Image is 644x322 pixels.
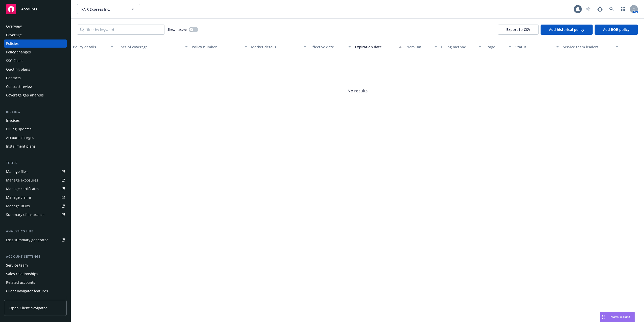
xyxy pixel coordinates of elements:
[249,41,308,53] button: Market details
[71,41,115,53] button: Policy details
[6,31,22,39] div: Coverage
[4,287,67,295] a: Client navigator features
[618,4,628,14] a: Switch app
[192,44,242,50] div: Policy number
[4,65,67,73] a: Quoting plans
[4,193,67,202] a: Manage claims
[4,116,67,125] a: Invoices
[549,27,584,32] span: Add historical policy
[515,44,553,50] div: Status
[251,44,301,50] div: Market details
[115,41,190,53] button: Lines of coverage
[4,22,67,30] a: Overview
[4,296,67,304] a: Client access
[6,74,21,82] div: Contacts
[4,57,67,65] a: SSC Cases
[513,41,561,53] button: Status
[6,185,39,193] div: Manage certificates
[4,134,67,142] a: Account charges
[603,27,630,32] span: Add BOR policy
[4,125,67,133] a: Billing updates
[6,91,44,99] div: Coverage gap analysis
[439,41,484,53] button: Billing method
[6,176,38,184] div: Manage exposures
[168,27,187,32] span: Show inactive
[4,142,67,150] a: Installment plans
[6,65,30,73] div: Quoting plans
[498,25,539,35] button: Export to CSV
[600,312,607,322] div: Drag to move
[4,270,67,278] a: Sales relationships
[6,261,28,269] div: Service team
[4,48,67,56] a: Policy changes
[355,44,396,50] div: Expiration date
[6,278,35,287] div: Related accounts
[611,315,631,319] span: Nova Assist
[4,278,67,287] a: Related accounts
[486,44,506,50] div: Stage
[4,254,67,259] div: Account settings
[406,44,432,50] div: Premium
[4,176,67,184] a: Manage exposures
[6,134,34,142] div: Account charges
[4,261,67,269] a: Service team
[4,2,67,16] a: Accounts
[6,57,23,65] div: SSC Cases
[6,83,33,91] div: Contract review
[9,305,47,311] span: Open Client Navigator
[561,41,620,53] button: Service team leaders
[4,31,67,39] a: Coverage
[190,41,249,53] button: Policy number
[4,160,67,166] div: Tools
[6,270,38,278] div: Sales relationships
[6,202,30,210] div: Manage BORs
[595,25,638,35] button: Add BOR policy
[403,41,439,53] button: Premium
[77,25,164,35] input: Filter by keyword...
[311,44,345,50] div: Effective date
[595,4,605,14] a: Report a Bug
[6,211,44,219] div: Summary of insurance
[583,4,593,14] a: Start snowing
[6,287,48,295] div: Client navigator features
[4,109,67,114] div: Billing
[4,39,67,48] a: Policies
[77,4,140,14] button: KNR Express Inc.
[484,41,513,53] button: Stage
[71,53,644,129] span: No results
[21,7,37,11] span: Accounts
[506,27,530,32] span: Export to CSV
[6,39,19,48] div: Policies
[6,48,31,56] div: Policy changes
[6,296,28,304] div: Client access
[81,7,125,12] span: KNR Express Inc.
[4,229,67,234] div: Analytics hub
[441,44,476,50] div: Billing method
[6,116,20,125] div: Invoices
[4,74,67,82] a: Contacts
[6,125,32,133] div: Billing updates
[73,44,108,50] div: Policy details
[6,168,28,176] div: Manage files
[6,236,48,244] div: Loss summary generator
[6,142,36,150] div: Installment plans
[600,312,635,322] button: Nova Assist
[607,4,617,14] a: Search
[4,91,67,99] a: Coverage gap analysis
[4,185,67,193] a: Manage certificates
[4,202,67,210] a: Manage BORs
[4,83,67,91] a: Contract review
[4,211,67,219] a: Summary of insurance
[117,44,182,50] div: Lines of coverage
[308,41,353,53] button: Effective date
[563,44,613,50] div: Service team leaders
[4,236,67,244] a: Loss summary generator
[4,168,67,176] a: Manage files
[6,22,22,30] div: Overview
[541,25,593,35] button: Add historical policy
[6,193,32,202] div: Manage claims
[353,41,403,53] button: Expiration date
